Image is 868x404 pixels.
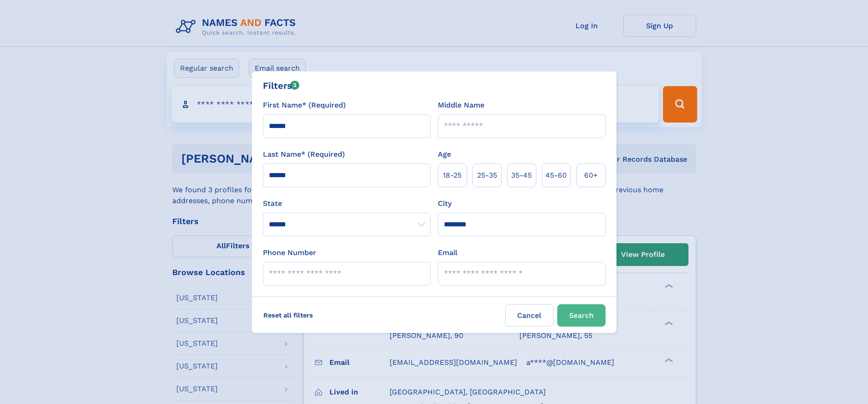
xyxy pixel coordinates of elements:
[438,149,451,160] label: Age
[438,198,452,209] label: City
[584,170,598,181] span: 60+
[505,304,554,327] label: Cancel
[557,304,606,327] button: Search
[438,247,457,258] label: Email
[438,100,484,111] label: Middle Name
[263,79,300,92] div: Filters
[263,100,346,111] label: First Name* (Required)
[263,198,431,209] label: State
[477,170,497,181] span: 25‑35
[545,170,567,181] span: 45‑60
[511,170,532,181] span: 35‑45
[257,304,319,326] label: Reset all filters
[263,247,316,258] label: Phone Number
[263,149,345,160] label: Last Name* (Required)
[443,170,462,181] span: 18‑25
